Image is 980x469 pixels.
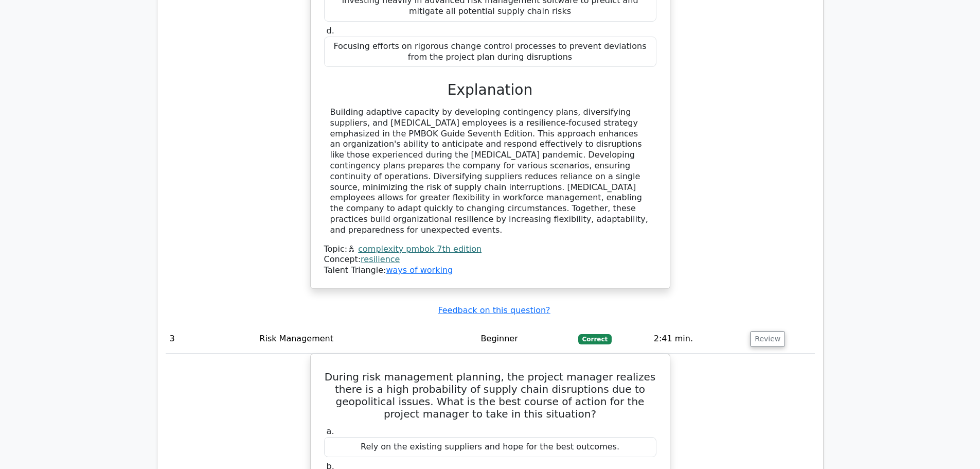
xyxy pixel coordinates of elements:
[438,305,550,315] a: Feedback on this question?
[477,324,574,354] td: Beginner
[650,324,746,354] td: 2:41 min.
[324,244,656,276] div: Talent Triangle:
[327,26,334,36] span: d.
[324,37,656,67] div: Focusing efforts on rigorous change control processes to prevent deviations from the project plan...
[255,324,476,354] td: Risk Management
[323,371,657,420] h5: During risk management planning, the project manager realizes there is a high probability of supp...
[750,331,785,347] button: Review
[361,254,400,264] a: resilience
[330,81,650,99] h3: Explanation
[330,107,650,236] div: Building adaptive capacity by developing contingency plans, diversifying suppliers, and [MEDICAL_...
[324,437,656,457] div: Rely on the existing suppliers and hope for the best outcomes.
[324,244,656,255] div: Topic:
[578,334,612,344] span: Correct
[327,426,334,436] span: a.
[324,254,656,265] div: Concept:
[386,265,453,275] a: ways of working
[166,324,256,354] td: 3
[358,244,482,254] a: complexity pmbok 7th edition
